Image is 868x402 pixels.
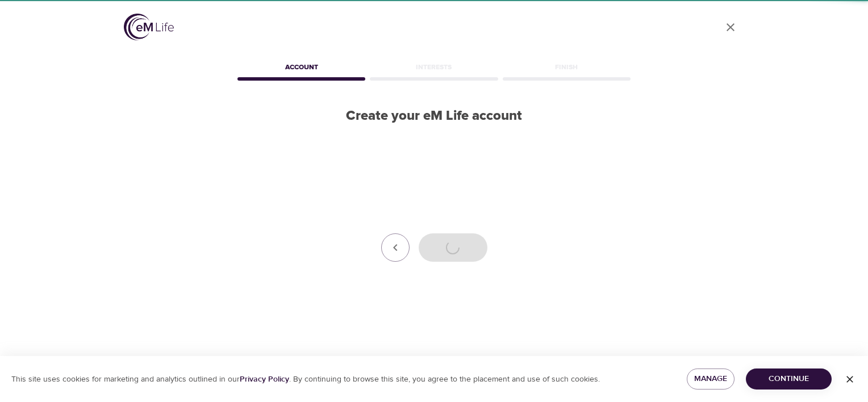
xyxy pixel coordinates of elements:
[746,368,832,390] button: Continue
[755,372,823,386] span: Continue
[687,368,734,390] button: Manage
[124,14,174,40] img: logo
[717,14,744,41] a: close
[240,374,289,384] a: Privacy Policy
[696,372,725,386] span: Manage
[235,108,633,124] h2: Create your eM Life account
